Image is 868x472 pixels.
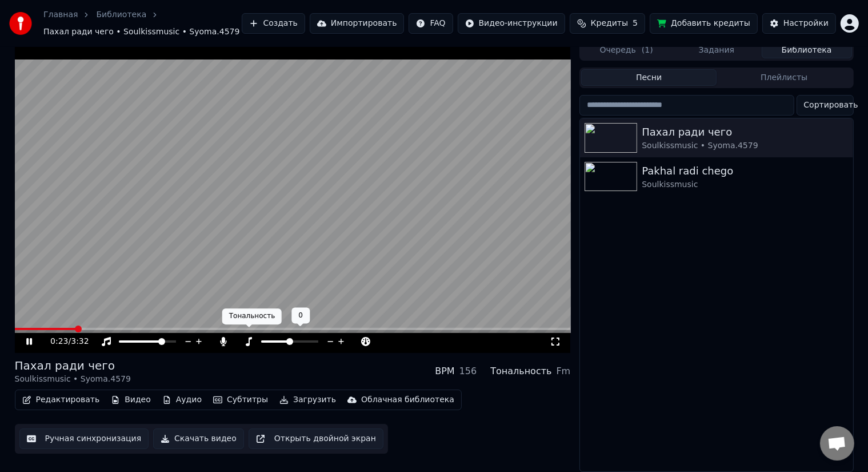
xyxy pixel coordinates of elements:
button: Видео [106,392,155,408]
button: Создать [242,13,305,34]
button: Библиотека [762,42,852,58]
button: Открыть двойной экран [249,429,383,449]
div: Пахал ради чего [642,124,848,140]
div: Облачная библиотека [361,394,454,406]
button: Кредиты5 [570,13,645,34]
span: 3:32 [71,336,89,347]
button: Песни [581,69,717,86]
div: 156 [459,364,477,378]
div: Fm [557,364,571,378]
span: 0:23 [50,336,68,347]
button: Скачать видео [153,429,244,449]
span: Пахал ради чего • Soulkissmusic • Syoma.4579 [43,26,239,38]
div: Soulkissmusic [642,179,848,191]
button: Редактировать [18,392,105,408]
nav: breadcrumb [43,9,242,38]
span: Кредиты [591,18,628,29]
div: / [50,336,78,347]
button: Задания [671,42,762,58]
div: Тональность [222,308,282,324]
div: BPM [435,364,454,378]
button: Загрузить [275,392,341,408]
span: Сортировать [804,100,858,111]
button: Очередь [581,42,671,58]
a: Главная [43,9,78,21]
button: Импортировать [310,13,405,34]
button: Ручная синхронизация [19,429,149,449]
button: FAQ [409,13,453,34]
button: Аудио [158,392,206,408]
button: Плейлисты [717,69,852,86]
button: Субтитры [209,392,273,408]
a: Библиотека [96,9,146,21]
div: Soulkissmusic • Syoma.4579 [642,140,848,152]
div: Пахал ради чего [15,358,131,374]
img: youka [9,12,32,35]
div: Pakhal radi chego [642,163,848,179]
span: 5 [633,18,638,29]
div: Тональность [490,364,551,378]
div: 0 [291,308,310,324]
div: Настройки [783,18,829,29]
div: Soulkissmusic • Syoma.4579 [15,374,131,385]
button: Видео-инструкции [458,13,565,34]
a: Открытый чат [820,426,854,461]
span: ( 1 ) [642,45,653,56]
button: Настройки [762,13,836,34]
button: Добавить кредиты [650,13,758,34]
